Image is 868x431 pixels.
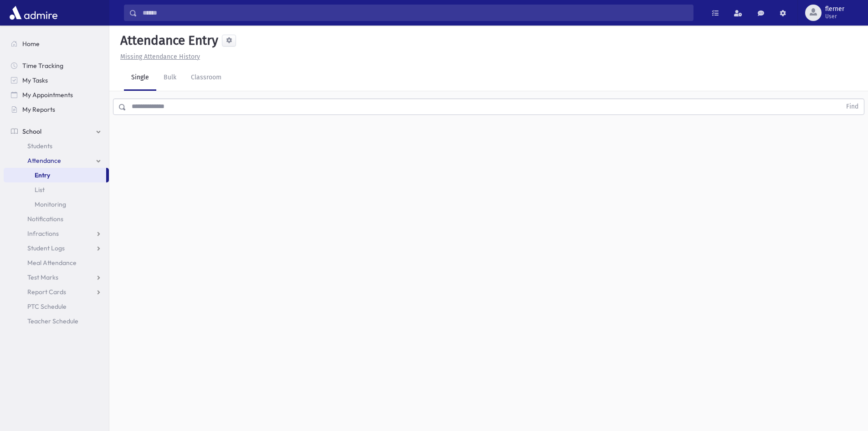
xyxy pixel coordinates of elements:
a: Missing Attendance History [117,53,200,61]
a: My Tasks [4,73,109,88]
a: Students [4,139,109,153]
a: My Reports [4,102,109,117]
a: School [4,124,109,139]
a: My Appointments [4,88,109,102]
a: Attendance [4,153,109,168]
span: Home [22,40,40,48]
a: Entry [4,168,106,182]
a: Notifications [4,212,109,226]
a: Single [124,65,156,91]
span: Notifications [27,215,63,223]
button: Find [841,99,864,114]
a: Teacher Schedule [4,314,109,328]
span: Time Tracking [22,62,63,70]
span: Monitoring [35,200,66,208]
span: User [825,13,844,20]
a: Monitoring [4,197,109,212]
a: Classroom [184,65,229,91]
span: flerner [825,5,844,13]
span: List [35,186,45,194]
a: Home [4,36,109,51]
a: Student Logs [4,241,109,255]
a: Report Cards [4,285,109,299]
a: PTC Schedule [4,299,109,314]
span: Students [27,142,52,150]
span: My Tasks [22,76,48,84]
span: Entry [35,171,50,179]
span: Attendance [27,156,61,165]
span: Teacher Schedule [27,317,78,325]
span: My Appointments [22,91,73,99]
a: Meal Attendance [4,255,109,270]
span: Student Logs [27,244,65,252]
u: Missing Attendance History [120,53,200,61]
h5: Attendance Entry [117,33,218,48]
span: Infractions [27,229,59,238]
span: School [22,127,41,135]
input: Search [137,5,693,21]
a: Bulk [156,65,184,91]
a: Time Tracking [4,58,109,73]
span: Report Cards [27,288,66,296]
span: Meal Attendance [27,259,77,267]
a: List [4,182,109,197]
a: Test Marks [4,270,109,285]
span: My Reports [22,105,55,114]
span: PTC Schedule [27,302,67,311]
a: Infractions [4,226,109,241]
span: Test Marks [27,273,58,281]
img: AdmirePro [7,4,60,22]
